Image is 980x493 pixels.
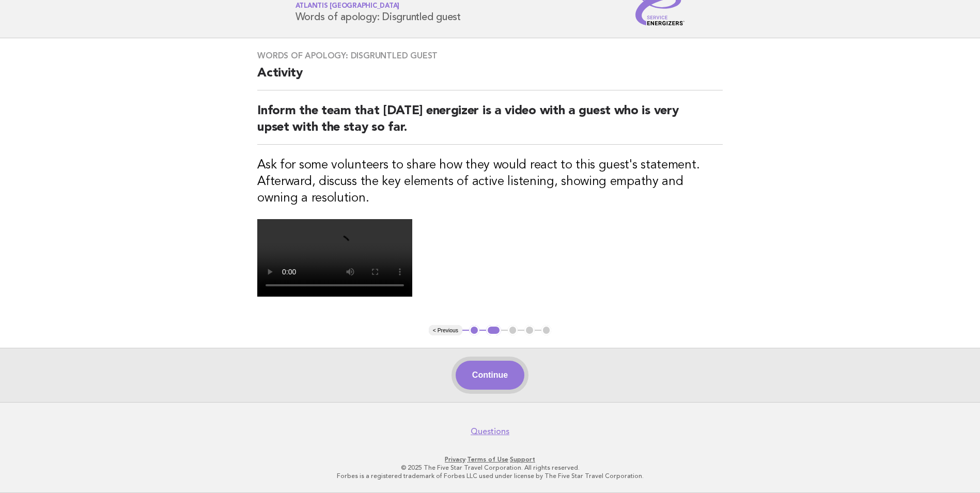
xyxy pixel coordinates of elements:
[445,456,465,463] a: Privacy
[295,3,400,10] span: Atlantis [GEOGRAPHIC_DATA]
[257,103,723,145] h2: Inform the team that [DATE] energizer is a video with a guest who is very upset with the stay so ...
[471,426,509,437] a: Questions
[429,325,462,335] button: < Previous
[510,456,535,463] a: Support
[174,455,806,464] p: · ·
[467,456,508,463] a: Terms of Use
[456,361,524,390] button: Continue
[469,325,479,335] button: 1
[257,157,723,207] h3: Ask for some volunteers to share how they would react to this guest's statement. Afterward, discu...
[257,65,723,90] h2: Activity
[257,51,723,61] h3: Words of apology: Disgruntled guest
[486,325,501,335] button: 2
[174,472,806,480] p: Forbes is a registered trademark of Forbes LLC used under license by The Five Star Travel Corpora...
[174,464,806,472] p: © 2025 The Five Star Travel Corporation. All rights reserved.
